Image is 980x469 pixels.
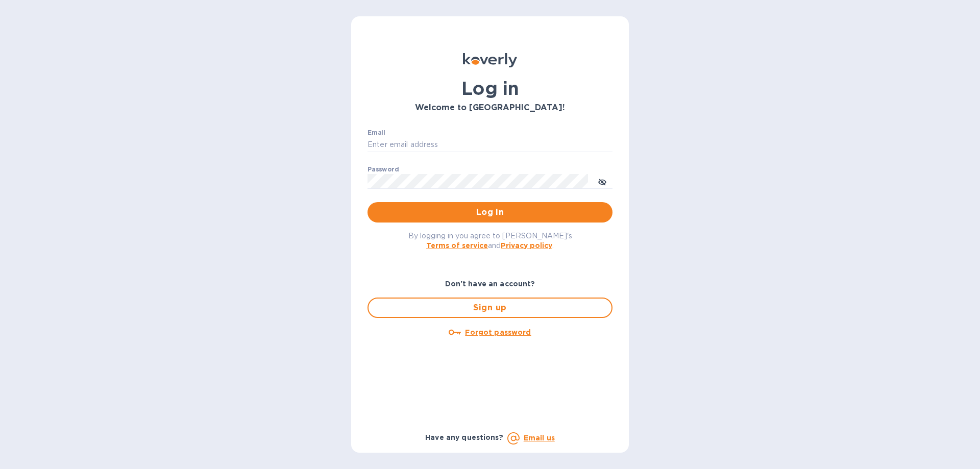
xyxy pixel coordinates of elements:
[367,166,399,172] label: Password
[367,137,612,153] input: Enter email address
[367,298,612,318] button: Sign up
[592,171,612,191] button: toggle password visibility
[408,232,572,250] span: By logging in you agree to [PERSON_NAME]'s and .
[377,302,603,314] span: Sign up
[426,241,488,250] a: Terms of service
[367,130,385,136] label: Email
[367,202,612,223] button: Log in
[501,241,552,250] a: Privacy policy
[425,433,503,441] b: Have any questions?
[367,103,612,113] h3: Welcome to [GEOGRAPHIC_DATA]!
[367,78,612,99] h1: Log in
[524,434,555,442] a: Email us
[465,328,531,336] u: Forgot password
[376,206,604,218] span: Log in
[463,53,517,67] img: Koverly
[445,280,535,288] b: Don't have an account?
